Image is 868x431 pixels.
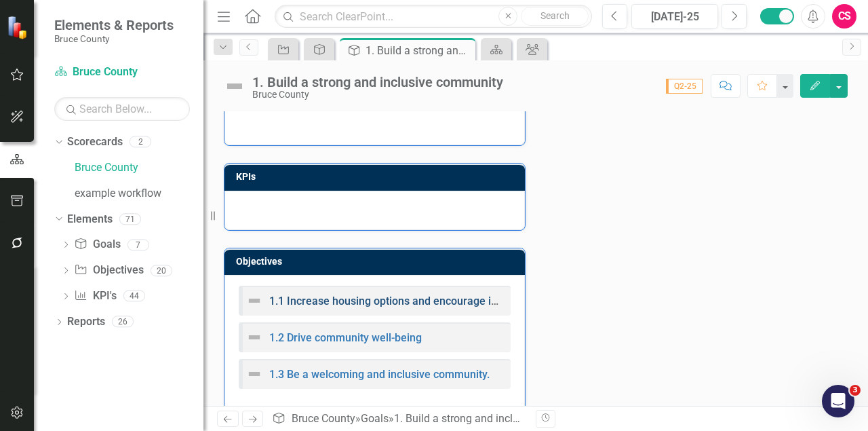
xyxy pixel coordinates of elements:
div: » » [272,411,526,427]
div: [DATE]-25 [636,9,713,25]
input: Search Below... [54,97,190,121]
div: 1. Build a strong and inclusive community [366,42,472,59]
a: Objectives [74,263,143,278]
div: 1. Build a strong and inclusive community [252,75,503,90]
h3: KPIs [236,172,518,182]
a: Scorecards [67,134,123,150]
a: 1.2 Drive community well-being [269,331,422,344]
button: [DATE]-25 [631,4,718,29]
small: Bruce County [54,33,174,44]
span: Q2-25 [666,79,703,94]
div: 7 [127,239,149,250]
span: 3 [850,385,861,396]
a: 1.1 Increase housing options and encourage innovative solutions. [269,295,588,307]
div: 20 [151,265,172,276]
div: 1. Build a strong and inclusive community [394,412,595,425]
iframe: Intercom live chat [822,385,854,417]
a: 1.3 Be a welcoming and inclusive community. [269,368,490,381]
div: 2 [130,136,151,148]
a: KPI's [74,288,116,304]
div: 71 [119,213,141,225]
a: Reports [67,314,105,330]
a: Elements [67,212,113,227]
span: Elements & Reports [54,17,174,33]
img: Not Defined [246,329,262,345]
span: Search [540,10,570,21]
a: Bruce County [54,64,190,80]
a: Bruce County [292,412,355,425]
button: Search [521,7,589,26]
a: Bruce County [75,160,203,176]
img: Not Defined [246,366,262,382]
button: CS [832,4,856,29]
h3: Objectives [236,257,518,267]
img: Not Defined [246,293,262,309]
img: Not Defined [224,75,245,97]
input: Search ClearPoint... [275,5,592,29]
a: example workflow [75,186,203,202]
div: 26 [112,316,134,328]
a: Goals [74,237,120,252]
div: 44 [123,291,145,302]
div: Bruce County [252,90,503,100]
a: Goals [361,412,389,425]
img: ClearPoint Strategy [6,15,31,39]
